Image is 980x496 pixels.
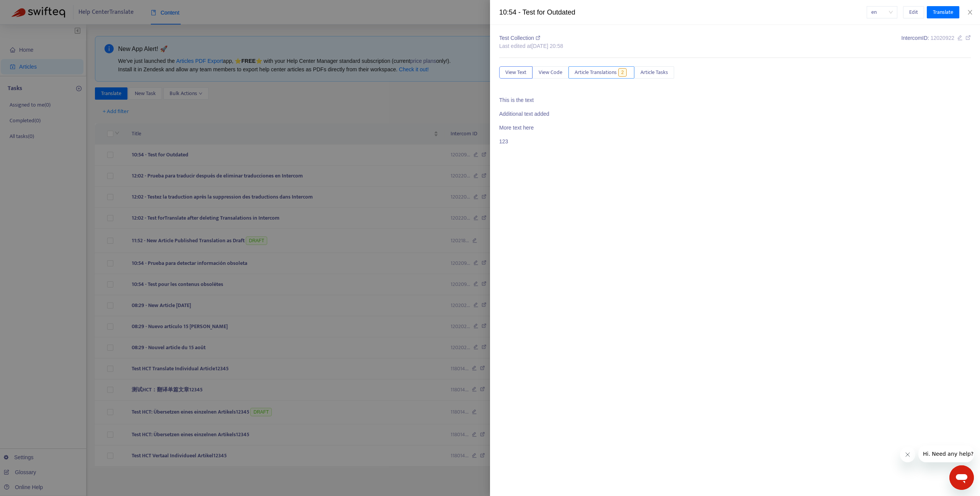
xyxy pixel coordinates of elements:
span: Article Translations [575,68,617,77]
span: Edit [909,8,918,16]
button: Article Tasks [634,66,674,79]
button: Close [965,9,975,16]
iframe: Close message [900,447,915,462]
p: Additional text added [499,110,971,118]
p: 123 [499,138,971,146]
span: View Text [505,68,526,77]
iframe: Button to launch messaging window [949,465,974,490]
div: 10:54 - Test for Outdated [499,7,867,18]
button: View Code [532,66,568,79]
span: en [871,7,893,18]
iframe: Message from company [918,445,974,462]
span: close [967,9,973,15]
div: Intercom ID: [902,34,971,50]
span: 12020922 [931,35,954,41]
button: Edit [903,6,924,18]
span: 2 [618,68,627,77]
div: Last edited at [DATE] 20:58 [499,42,563,50]
button: Translate [927,6,959,18]
button: Article Translations2 [568,66,634,79]
button: View Text [499,66,532,79]
p: More text here [499,124,971,132]
span: Translate [933,8,953,16]
span: Article Tasks [640,68,668,77]
span: View Code [539,68,562,77]
span: Test Collection [499,35,540,41]
p: This is the text [499,96,971,104]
